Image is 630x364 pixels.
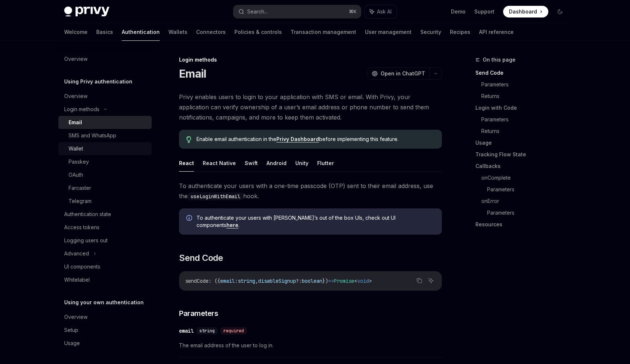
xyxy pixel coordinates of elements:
button: React Native [203,154,236,172]
img: dark logo [64,7,109,17]
div: Whitelabel [64,275,90,284]
svg: Info [186,215,194,222]
span: email [220,278,235,284]
code: useLoginWithEmail [188,192,243,200]
div: Overview [64,92,87,101]
span: Enable email authentication in the before implementing this feature. [197,136,435,143]
div: Login methods [179,56,442,63]
button: Flutter [317,154,334,172]
div: Farcaster [69,184,91,192]
a: Parameters [481,79,572,90]
a: User management [365,23,412,41]
span: : [235,278,238,284]
div: Logging users out [64,236,108,245]
span: The email address of the user to log in. [179,341,442,350]
div: SMS and WhatsApp [69,131,116,140]
span: To authenticate your users with [PERSON_NAME]’s out of the box UIs, check out UI components . [197,214,435,229]
a: Tracking Flow State [475,149,572,160]
span: < [354,278,357,284]
a: Wallet [58,142,152,155]
a: Parameters [487,207,572,219]
div: required [221,327,247,334]
button: Toggle dark mode [554,6,566,17]
a: onComplete [481,172,572,184]
a: Authentication [122,23,160,41]
span: Parameters [179,308,218,318]
span: disableSignup [258,278,296,284]
a: Support [474,8,494,15]
span: string [238,278,255,284]
div: Login methods [64,105,100,114]
span: Open in ChatGPT [381,70,425,77]
h1: Email [179,67,206,80]
a: Whitelabel [58,273,152,286]
span: > [369,278,372,284]
button: Swift [245,154,258,172]
a: Resources [475,219,572,230]
div: email [179,327,194,334]
span: string [199,328,215,334]
a: Logging users out [58,234,152,247]
div: Wallet [69,144,83,153]
div: Overview [64,313,87,321]
a: Recipes [450,23,470,41]
button: Copy the contents from the code block [415,276,424,285]
a: Usage [58,337,152,350]
a: Email [58,116,152,129]
a: Callbacks [475,160,572,172]
span: Send Code [179,252,223,264]
a: Authentication state [58,208,152,221]
span: Ask AI [377,8,392,15]
a: Setup [58,324,152,337]
a: UI components [58,260,152,273]
div: Passkey [69,157,89,166]
div: Setup [64,326,78,334]
a: Basics [96,23,113,41]
a: Login with Code [475,102,572,114]
div: OAuth [69,171,83,179]
div: Telegram [69,197,92,206]
span: void [357,278,369,284]
a: Privy Dashboard [276,136,319,142]
span: }) [322,278,328,284]
a: Transaction management [291,23,356,41]
a: Access tokens [58,221,152,234]
svg: Tip [186,136,191,143]
button: Android [267,154,287,172]
div: Authentication state [64,210,111,219]
a: Parameters [481,114,572,125]
a: SMS and WhatsApp [58,129,152,142]
span: => [328,278,334,284]
span: ⌘ K [349,9,357,15]
span: Privy enables users to login to your application with SMS or email. With Privy, your application ... [179,92,442,122]
a: Farcaster [58,181,152,195]
button: Open in ChatGPT [367,67,429,80]
a: Security [420,23,441,41]
div: Search... [247,7,268,16]
span: On this page [483,55,516,64]
a: Passkey [58,155,152,168]
span: Promise [334,278,354,284]
a: Returns [481,90,572,102]
h5: Using Privy authentication [64,77,132,86]
div: Overview [64,55,87,63]
a: onError [481,195,572,207]
button: Unity [295,154,308,172]
button: Ask AI [426,276,436,285]
a: Connectors [196,23,226,41]
a: Welcome [64,23,87,41]
span: , [255,278,258,284]
a: Telegram [58,195,152,208]
div: Advanced [64,249,89,258]
a: Send Code [475,67,572,79]
button: Ask AI [365,5,397,18]
a: here [226,222,238,228]
button: Search...⌘K [233,5,361,18]
a: Returns [481,125,572,137]
span: Dashboard [509,8,537,15]
a: Overview [58,52,152,66]
a: Parameters [487,184,572,195]
span: sendCode [185,278,209,284]
div: UI components [64,262,100,271]
div: Access tokens [64,223,100,232]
